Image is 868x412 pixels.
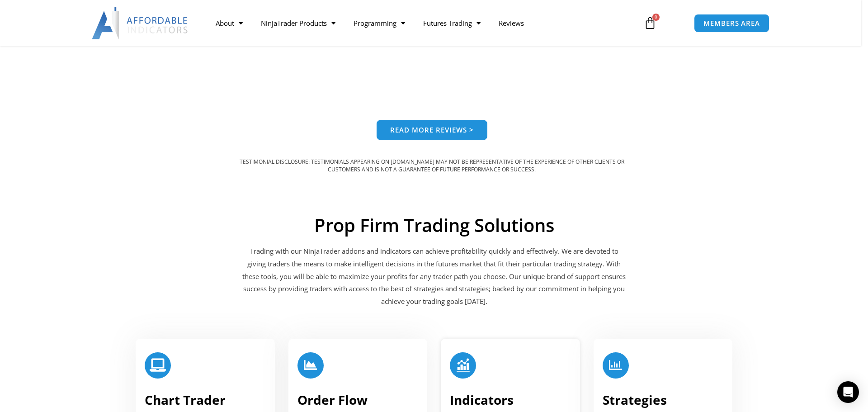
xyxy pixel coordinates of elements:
a: NinjaTrader Products [252,13,344,33]
a: Chart Trader [145,391,226,408]
a: Order Flow [297,391,368,408]
a: Read more reviews > [377,120,487,140]
a: Programming [344,13,414,33]
a: About [207,13,252,33]
div: TESTIMONIAL DISCLOSURE: TESTIMONIALS APPEARING ON [DOMAIN_NAME] MAY NOT BE REPRESENTATIVE OF THE ... [236,158,627,174]
a: Futures Trading [414,13,490,33]
h2: Prop Firm Trading Solutions [242,214,626,236]
a: 0 [630,10,670,36]
nav: Menu [207,13,633,33]
p: Trading with our NinjaTrader addons and indicators can achieve profitability quickly and effectiv... [242,245,626,308]
a: Strategies [603,391,667,408]
span: Read more reviews > [390,127,474,133]
span: MEMBERS AREA [703,20,760,27]
div: Open Intercom Messenger [837,381,859,403]
a: Reviews [490,13,533,33]
img: LogoAI | Affordable Indicators – NinjaTrader [92,7,189,39]
iframe: Customer reviews powered by Trustpilot [142,11,721,120]
a: Indicators [450,391,514,408]
a: MEMBERS AREA [694,14,769,33]
span: 0 [652,14,660,21]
